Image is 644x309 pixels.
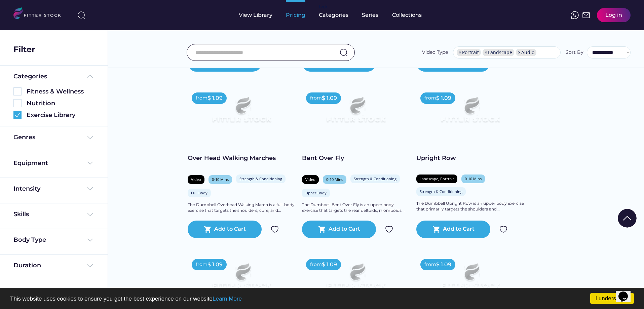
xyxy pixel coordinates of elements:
[322,261,337,268] div: $ 1.09
[207,94,223,102] div: $ 1.09
[13,87,22,95] img: Rectangle%205126.svg
[432,225,441,233] button: shopping_cart
[302,202,410,214] div: The Dumbbell Bent Over Fly is an upper body exercise that targets the rear deltoids, rhomboids...
[196,95,207,102] div: from
[214,225,246,233] div: Add to Cart
[86,185,94,193] img: Frame%20%284%29.svg
[516,49,536,56] li: Audio
[207,261,223,268] div: $ 1.09
[191,177,201,182] div: Video
[582,11,590,19] img: Frame%2051.svg
[10,296,634,302] p: This website uses cookies to ensure you get the best experience on our website
[305,190,327,195] div: Upper Body
[286,11,305,19] div: Pricing
[319,11,348,19] div: Categories
[319,3,328,10] div: fvck
[27,87,94,96] div: Fitness & Wellness
[86,236,94,244] img: Frame%20%284%29.svg
[329,225,360,233] div: Add to Cart
[305,177,315,182] div: Video
[616,282,637,302] iframe: chat widget
[77,11,85,19] img: search-normal%203.svg
[443,225,475,233] div: Add to Cart
[86,210,94,219] img: Frame%20%284%29.svg
[13,185,40,193] div: Intensity
[213,296,242,302] a: Learn More
[326,177,343,182] div: 0-10 Mins
[13,159,48,167] div: Equipment
[424,95,436,102] div: from
[13,210,30,219] div: Skills
[313,255,399,303] img: Frame%2079%20%281%29.svg
[571,11,579,19] img: meteor-icons_whatsapp%20%281%29.svg
[86,159,94,167] img: Frame%20%284%29.svg
[499,225,507,233] img: Group%201000002324.svg
[485,50,487,55] span: ×
[188,154,295,162] div: Over Head Walking Marches
[239,176,282,181] div: Strength & Conditioning
[518,50,521,55] span: ×
[86,72,94,80] img: Frame%20%285%29.svg
[239,11,272,19] div: View Library
[605,11,622,19] div: Log in
[459,50,461,55] span: ×
[13,261,41,270] div: Duration
[198,255,285,303] img: Frame%2079%20%281%29.svg
[566,49,583,56] div: Sort By
[13,236,46,244] div: Body Type
[313,88,399,137] img: Frame%2079%20%281%29.svg
[427,255,513,303] img: Frame%2079%20%281%29.svg
[188,202,295,214] div: The Dumbbell Overhead Walking March is a full-body exercise that targets the shoulders, core, and...
[271,225,279,233] img: Group%201000002324.svg
[13,44,35,55] div: Filter
[420,189,462,194] div: Strength & Conditioning
[427,88,513,137] img: Frame%2079%20%281%29.svg
[196,261,207,268] div: from
[420,176,454,181] div: Landscape, Portrait
[416,201,524,212] div: The Dumbbell Upright Row is an upper body exercise that primarily targets the shoulders and...
[13,111,22,119] img: Group%201000002360.svg
[191,190,207,195] div: Full Body
[392,11,422,19] div: Collections
[204,225,212,233] button: shopping_cart
[322,94,337,102] div: $ 1.09
[457,49,481,56] li: Portrait
[13,133,35,142] div: Genres
[86,133,94,142] img: Frame%20%284%29.svg
[422,49,448,56] div: Video Type
[424,261,436,268] div: from
[302,154,410,162] div: Bent Over Fly
[27,99,94,108] div: Nutrition
[362,11,379,19] div: Series
[436,94,451,102] div: $ 1.09
[310,261,322,268] div: from
[618,209,637,228] img: Group%201000002322%20%281%29.svg
[198,88,285,137] img: Frame%2079%20%281%29.svg
[354,176,396,181] div: Strength & Conditioning
[212,177,229,182] div: 0-10 Mins
[465,176,482,181] div: 0-10 Mins
[310,95,322,102] div: from
[86,262,94,270] img: Frame%20%284%29.svg
[27,111,94,119] div: Exercise Library
[483,49,514,56] li: Landscape
[416,154,524,162] div: Upright Row
[385,225,393,233] img: Group%201000002324.svg
[340,48,348,56] img: search-normal.svg
[590,293,634,304] a: I understand!
[436,261,451,268] div: $ 1.09
[13,72,47,81] div: Categories
[13,7,67,21] img: LOGO.svg
[13,99,22,107] img: Rectangle%205126.svg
